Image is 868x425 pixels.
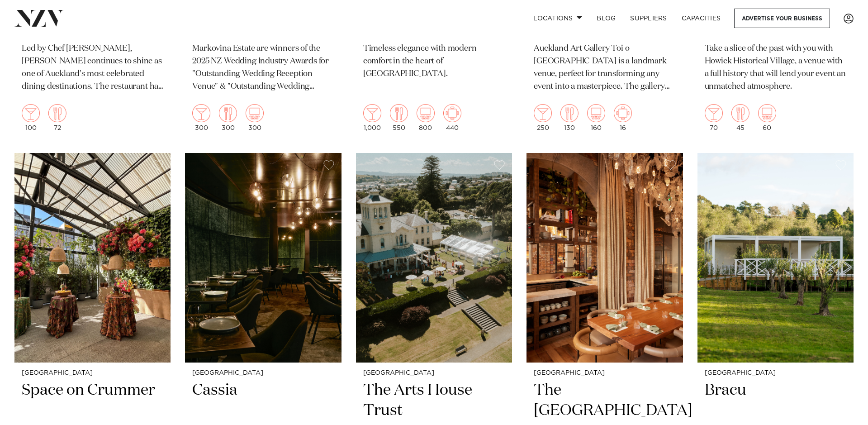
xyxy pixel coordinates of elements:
[417,104,435,122] img: theatre.png
[758,104,776,131] div: 60
[705,370,846,377] small: [GEOGRAPHIC_DATA]
[363,370,505,377] small: [GEOGRAPHIC_DATA]
[534,104,552,122] img: cocktail.png
[22,104,40,122] img: cocktail.png
[758,104,776,122] img: theatre.png
[48,104,66,122] img: dining.png
[363,43,505,81] p: Timeless elegance with modern comfort in the heart of [GEOGRAPHIC_DATA].
[534,43,675,93] p: Auckland Art Gallery Toi o [GEOGRAPHIC_DATA] is a landmark venue, perfect for transforming any ev...
[587,104,605,131] div: 160
[731,104,749,122] img: dining.png
[587,104,605,122] img: theatre.png
[22,104,40,131] div: 100
[734,9,830,28] a: Advertise your business
[192,370,334,377] small: [GEOGRAPHIC_DATA]
[22,370,163,377] small: [GEOGRAPHIC_DATA]
[705,104,723,131] div: 70
[534,370,675,377] small: [GEOGRAPHIC_DATA]
[192,43,334,93] p: Markovina Estate are winners of the 2025 NZ Wedding Industry Awards for "Outstanding Wedding Rece...
[623,9,674,28] a: SUPPLIERS
[674,9,728,28] a: Capacities
[390,104,408,131] div: 550
[192,104,210,122] img: cocktail.png
[417,104,435,131] div: 800
[705,104,723,122] img: cocktail.png
[363,104,381,122] img: cocktail.png
[731,104,749,131] div: 45
[14,10,64,26] img: nzv-logo.png
[589,9,623,28] a: BLOG
[614,104,632,131] div: 16
[705,43,846,93] p: Take a slice of the past with you with Howick Historical Village, a venue with a full history tha...
[443,104,461,122] img: meeting.png
[219,104,237,131] div: 300
[246,104,264,122] img: theatre.png
[363,104,381,131] div: 1,000
[192,104,210,131] div: 300
[48,104,66,131] div: 72
[443,104,461,131] div: 440
[534,104,552,131] div: 250
[246,104,264,131] div: 300
[560,104,579,131] div: 130
[219,104,237,122] img: dining.png
[560,104,579,122] img: dining.png
[614,104,632,122] img: meeting.png
[22,43,163,93] p: Led by Chef [PERSON_NAME], [PERSON_NAME] continues to shine as one of Auckland's most celebrated ...
[526,9,589,28] a: Locations
[390,104,408,122] img: dining.png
